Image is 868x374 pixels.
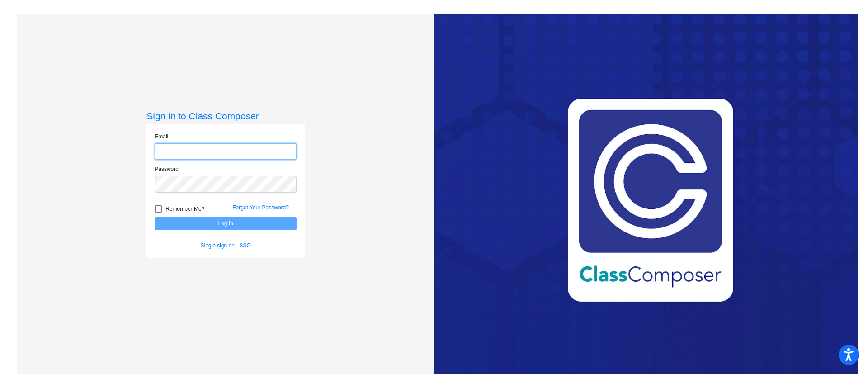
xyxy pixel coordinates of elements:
[155,217,297,230] button: Log In
[165,204,204,214] span: Remember Me?
[155,165,179,173] label: Password
[155,133,168,141] label: Email
[201,242,251,249] a: Single sign on - SSO
[146,110,305,122] h3: Sign in to Class Composer
[232,204,289,211] a: Forgot Your Password?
